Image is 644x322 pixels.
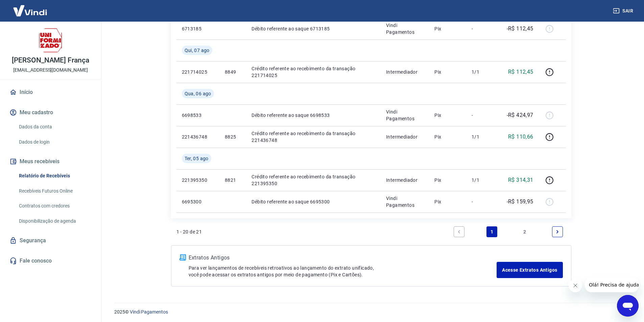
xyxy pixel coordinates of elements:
p: 8825 [225,133,241,140]
iframe: Mensagem da empresa [585,277,639,292]
a: Next page [552,226,563,237]
p: Pix [434,69,461,75]
p: [PERSON_NAME] França [12,57,89,64]
button: Sair [612,5,636,17]
p: 6713185 [182,25,214,32]
a: Disponibilização de agenda [16,214,93,228]
p: Intermediador [386,177,424,183]
p: [EMAIL_ADDRESS][DOMAIN_NAME] [13,67,88,74]
p: Crédito referente ao recebimento da transação 221395350 [252,173,375,187]
p: Intermediador [386,69,424,75]
p: 221395350 [182,177,214,183]
a: Previous page [454,226,464,237]
p: R$ 112,45 [508,68,533,76]
a: Relatório de Recebíveis [16,169,93,183]
p: 6698533 [182,112,214,119]
p: - [472,198,492,205]
span: Qua, 06 ago [185,90,211,97]
p: 1/1 [472,133,492,140]
p: Vindi Pagamentos [386,108,424,122]
img: ícone [180,254,186,261]
a: Fale conosco [8,253,93,268]
p: Para ver lançamentos de recebíveis retroativos ao lançamento do extrato unificado, você pode aces... [189,265,497,278]
p: 221714025 [182,69,214,75]
a: Contratos com credores [16,199,93,213]
p: Pix [434,25,461,32]
p: 2025 © [114,308,628,316]
a: Recebíveis Futuros Online [16,184,93,198]
p: Intermediador [386,133,424,140]
p: 1/1 [472,177,492,183]
ul: Pagination [451,224,566,240]
p: 1/1 [472,69,492,75]
p: -R$ 424,97 [507,111,533,119]
span: Qui, 07 ago [185,47,210,54]
iframe: Fechar mensagem [569,279,582,292]
a: Segurança [8,233,93,248]
p: R$ 110,66 [508,133,533,141]
p: 8821 [225,177,241,183]
span: Olá! Precisa de ajuda? [4,5,57,10]
p: Débito referente ao saque 6695300 [252,198,375,205]
iframe: Botão para abrir a janela de mensagens [617,295,639,317]
p: 221436748 [182,133,214,140]
p: Pix [434,177,461,183]
p: - [472,25,492,32]
a: Início [8,85,93,100]
p: Pix [434,133,461,140]
p: R$ 314,31 [508,176,533,184]
a: Dados de login [16,135,93,149]
p: Extratos Antigos [189,254,497,262]
a: Page 2 [519,226,530,237]
a: Page 1 is your current page [486,226,497,237]
button: Meus recebíveis [8,154,93,169]
button: Meu cadastro [8,105,93,120]
p: Vindi Pagamentos [386,22,424,35]
a: Dados da conta [16,120,93,134]
a: Acesse Extratos Antigos [497,262,563,278]
span: Ter, 05 ago [185,155,209,162]
a: Vindi Pagamentos [130,309,168,315]
p: -R$ 112,45 [507,25,533,33]
p: Débito referente ao saque 6713185 [252,25,375,32]
p: - [472,112,492,119]
img: f1856cea-69f7-4435-93f9-a61a9f63b592.jpeg [37,27,64,54]
p: Pix [434,112,461,119]
p: 8849 [225,69,241,75]
p: 1 - 20 de 21 [176,228,202,235]
p: Crédito referente ao recebimento da transação 221436748 [252,130,375,144]
p: -R$ 159,95 [507,198,533,206]
p: Crédito referente ao recebimento da transação 221714025 [252,65,375,79]
p: 6695300 [182,198,214,205]
p: Pix [434,198,461,205]
p: Vindi Pagamentos [386,195,424,208]
img: Vindi [8,0,52,21]
p: Débito referente ao saque 6698533 [252,112,375,119]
